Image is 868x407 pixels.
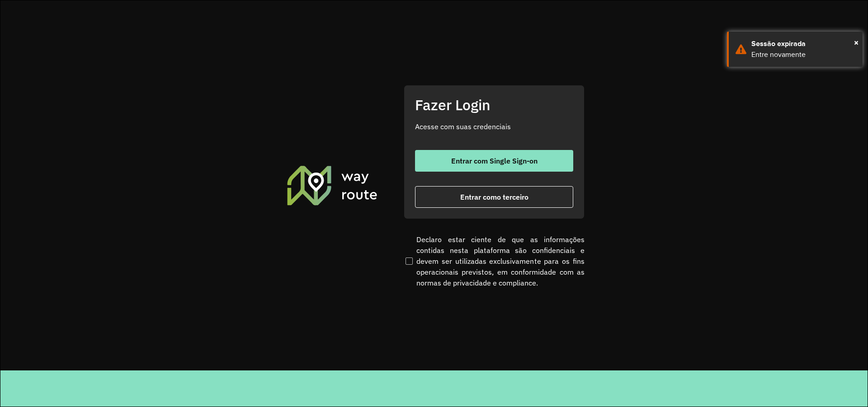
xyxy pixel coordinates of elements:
img: Roteirizador AmbevTech [286,164,379,206]
p: Acesse com suas credenciais [415,121,573,132]
button: button [415,150,573,172]
span: Entrar como terceiro [460,193,528,201]
h2: Fazer Login [415,96,573,113]
div: Sessão expirada [751,38,856,49]
label: Declaro estar ciente de que as informações contidas nesta plataforma são confidenciais e devem se... [404,234,585,288]
button: Close [854,36,859,49]
span: × [854,36,859,49]
div: Entre novamente [751,49,856,60]
span: Entrar com Single Sign-on [451,157,538,164]
button: button [415,186,573,208]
